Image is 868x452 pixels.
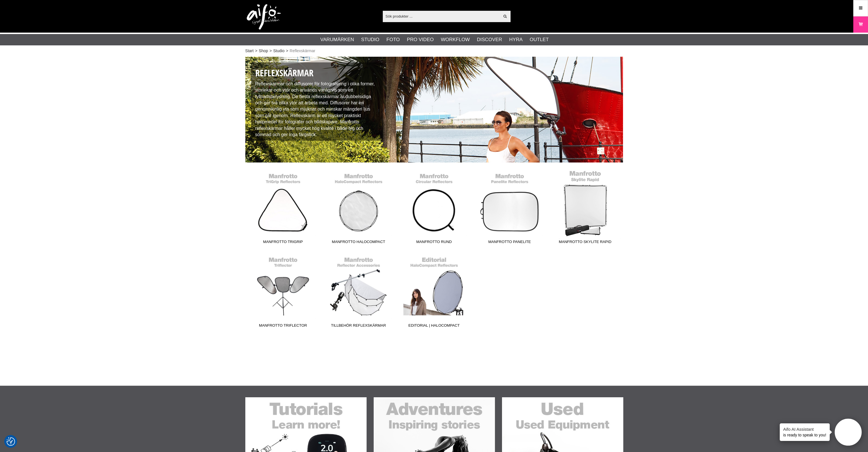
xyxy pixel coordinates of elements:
span: > [269,48,272,54]
a: Manfrotto Triflector [245,254,321,330]
h1: Reflexskärmar [255,67,379,79]
span: Manfrotto HaloCompact [321,239,396,247]
button: Samtyckesinställningar [7,436,15,447]
span: Manfrotto Skylite Rapid [547,239,623,247]
a: Start [245,48,254,54]
a: Editorial | HaloCompact [396,254,472,330]
a: Manfrotto HaloCompact [321,170,396,247]
a: Hyra [509,36,522,43]
span: Manfrotto Rund [396,239,472,247]
a: Varumärken [320,36,354,43]
input: Sök produkter ... [383,12,500,20]
span: > [286,48,288,54]
a: Manfrotto TriGrip [245,170,321,247]
a: Tillbehör Reflexskärmar [321,254,396,330]
div: Reflexskärmar och diffusorer för fotografering i olika former, storlekar och ytor och används van... [251,62,383,141]
a: Manfrotto Rund [396,170,472,247]
a: Studio [273,48,285,54]
span: Manfrotto TriGrip [245,239,321,247]
span: Manfrotto Panelite [472,239,547,247]
span: > [255,48,257,54]
img: Revisit consent button [7,437,15,446]
span: Editorial | HaloCompact [396,323,472,330]
a: Manfrotto Skylite Rapid [547,170,623,247]
span: Manfrotto Triflector [245,323,321,330]
div: is ready to speak to you! [780,423,830,441]
a: Studio [361,36,379,43]
a: Manfrotto Panelite [472,170,547,247]
a: Shop [259,48,268,54]
a: Pro Video [407,36,434,43]
a: Workflow [441,36,470,43]
a: Foto [386,36,400,43]
img: logo.png [247,4,281,30]
img: Diffusorer och Reflexskärmar [245,57,623,162]
span: Tillbehör Reflexskärmar [321,323,396,330]
h4: Aifo AI Assistant [783,426,826,432]
a: Outlet [530,36,549,43]
span: Reflexskärmar [290,48,315,54]
a: Discover [477,36,502,43]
